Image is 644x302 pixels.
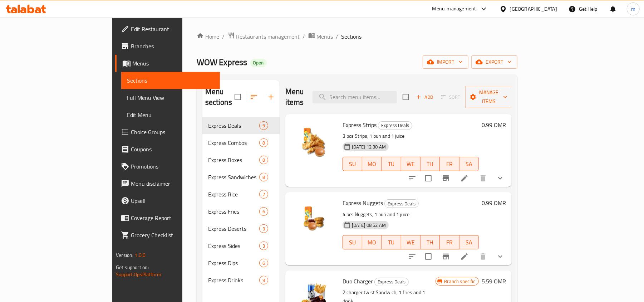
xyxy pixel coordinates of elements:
[259,138,268,147] div: items
[421,249,436,264] span: Select to update
[245,88,262,106] span: Sort sections
[132,59,214,68] span: Menus
[236,32,300,41] span: Restaurants management
[413,92,436,103] span: Add item
[385,200,418,208] span: Express Deals
[404,159,418,169] span: WE
[259,173,268,181] div: items
[131,179,214,188] span: Menu disclaimer
[384,159,398,169] span: TU
[343,235,362,249] button: SU
[343,132,479,141] p: 3 pcs Strips, 1 bun and 1 juice
[259,242,268,250] div: items
[202,272,280,289] div: Express Drinks9
[260,122,268,129] span: 9
[259,190,268,199] div: items
[202,151,280,169] div: Express Boxes8
[482,198,506,208] h6: 0.99 OMR
[428,58,463,67] span: import
[228,32,300,41] a: Restaurants management
[401,235,421,249] button: WE
[202,203,280,220] div: Express Fries6
[313,91,397,103] input: search
[202,220,280,237] div: Express Deserts3
[437,248,454,265] button: Branch-specific-item
[260,157,268,164] span: 8
[115,226,220,244] a: Grocery Checklist
[375,278,408,286] span: Express Deals
[475,170,492,187] button: delete
[135,250,146,260] span: 1.0.0
[208,276,259,284] span: Express Drinks
[202,237,280,254] div: Express Sides3
[115,55,220,72] a: Menus
[343,210,479,219] p: 4 pcs Nuggets, 1 bun and 1 juice
[208,138,259,147] span: Express Combos
[404,170,421,187] button: sort-choices
[127,93,214,102] span: Full Menu View
[336,32,339,41] li: /
[116,250,133,260] span: Version:
[440,235,459,249] button: FR
[197,32,517,41] nav: breadcrumb
[365,237,379,248] span: MO
[492,170,509,187] button: show more
[208,207,259,216] div: Express Fries
[131,196,214,205] span: Upsell
[362,157,382,171] button: MO
[421,157,440,171] button: TH
[208,259,259,267] div: Express Dips
[260,174,268,181] span: 8
[374,278,409,286] div: Express Deals
[127,76,214,85] span: Sections
[362,235,382,249] button: MO
[460,174,469,182] a: Edit menu item
[222,32,225,41] li: /
[477,58,512,67] span: export
[260,277,268,284] span: 9
[443,159,456,169] span: FR
[482,276,506,286] h6: 5.59 OMR
[462,159,476,169] span: SA
[208,224,259,233] div: Express Deserts
[471,55,517,69] button: export
[260,140,268,146] span: 8
[459,157,479,171] button: SA
[208,173,259,181] span: Express Sandwiches
[413,92,436,103] button: Add
[131,145,214,154] span: Coupons
[291,120,337,166] img: Express Strips
[343,157,362,171] button: SU
[208,190,259,199] span: Express Rice
[398,89,413,104] span: Select section
[127,111,214,119] span: Edit Menu
[492,248,509,265] button: show more
[260,260,268,267] span: 6
[115,20,220,38] a: Edit Restaurant
[382,235,401,249] button: TU
[202,254,280,272] div: Express Dips6
[208,121,259,130] span: Express Deals
[423,55,468,69] button: import
[436,92,465,103] span: Select section first
[437,170,454,187] button: Branch-specific-item
[384,237,398,248] span: TU
[121,106,220,123] a: Edit Menu
[401,157,421,171] button: WE
[343,120,377,130] span: Express Strips
[343,276,373,287] span: Duo Charger
[471,88,507,106] span: Manage items
[250,59,267,67] div: Open
[259,121,268,130] div: items
[423,237,437,248] span: TH
[202,114,280,292] nav: Menu sections
[349,222,389,229] span: [DATE] 08:52 AM
[346,159,359,169] span: SU
[443,237,456,248] span: FR
[121,72,220,89] a: Sections
[208,242,259,250] div: Express Sides
[202,169,280,186] div: Express Sandwiches8
[459,235,479,249] button: SA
